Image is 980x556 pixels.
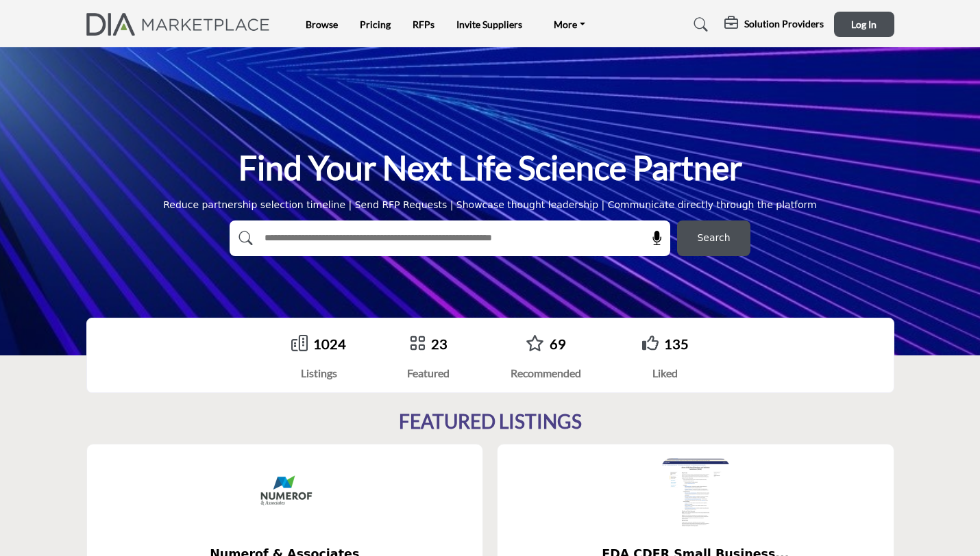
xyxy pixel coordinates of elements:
[511,365,581,381] div: Recommended
[724,16,824,33] div: Solution Providers
[834,12,894,37] button: Log In
[291,365,346,381] div: Listings
[642,365,689,381] div: Liked
[681,14,717,36] a: Search
[409,335,426,353] a: Go to Featured
[360,18,391,30] a: Pricing
[697,231,730,245] span: Search
[664,336,689,352] a: 135
[238,147,742,189] h1: Find Your Next Life Science Partner
[163,198,817,212] div: Reduce partnership selection timeline | Send RFP Requests | Showcase thought leadership | Communi...
[851,18,877,30] span: Log In
[407,365,450,381] div: Featured
[744,18,824,30] h5: Solution Providers
[550,336,566,352] a: 69
[431,336,448,352] a: 23
[677,220,750,256] button: Search
[86,13,278,36] img: Site Logo
[306,18,338,30] a: Browse
[526,335,544,353] a: Go to Recommended
[456,18,522,30] a: Invite Suppliers
[250,458,319,527] img: Numerof & Associates
[544,15,595,34] a: More
[642,335,659,351] i: Go to Liked
[413,18,434,30] a: RFPs
[313,336,346,352] a: 1024
[661,458,730,527] img: FDA CDER Small Business and Industry Assistance (SBIA)
[399,410,582,433] h2: FEATURED LISTINGS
